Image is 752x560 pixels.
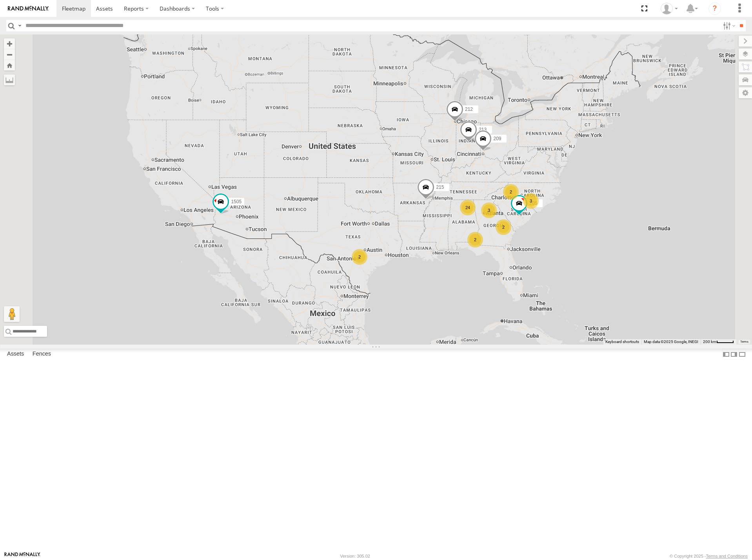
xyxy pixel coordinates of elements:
[658,3,681,14] div: EMILEE GOODWIN
[16,20,23,31] label: Search Query
[740,340,748,343] a: Terms
[701,339,736,345] button: Map Scale: 200 km per 41 pixels
[352,249,367,265] div: 2
[4,552,40,560] a: Visit our Website
[481,202,497,218] div: 3
[4,38,15,49] button: Zoom in
[4,49,15,60] button: Zoom out
[4,60,15,70] button: Zoom Home
[467,232,483,247] div: 2
[523,193,539,209] div: 3
[722,349,730,360] label: Dock Summary Table to the Left
[605,339,639,345] button: Keyboard shortcuts
[703,340,716,344] span: 200 km
[4,306,20,322] button: Drag Pegman onto the map to open Street View
[8,6,49,11] img: rand-logo.svg
[460,200,476,215] div: 24
[340,554,370,558] div: Version: 305.02
[739,87,752,98] label: Map Settings
[706,554,748,558] a: Terms and Conditions
[29,349,55,360] label: Fences
[730,349,738,360] label: Dock Summary Table to the Right
[708,2,721,15] i: ?
[644,340,698,344] span: Map data ©2025 Google, INEGI
[231,199,242,204] span: 1505
[670,554,748,558] div: © Copyright 2025 -
[496,219,511,235] div: 2
[3,349,28,360] label: Assets
[493,136,501,141] span: 209
[465,107,473,112] span: 212
[479,127,487,133] span: 213
[4,74,15,85] label: Measure
[436,184,444,190] span: 215
[720,20,737,31] label: Search Filter Options
[503,184,519,200] div: 2
[738,349,746,360] label: Hide Summary Table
